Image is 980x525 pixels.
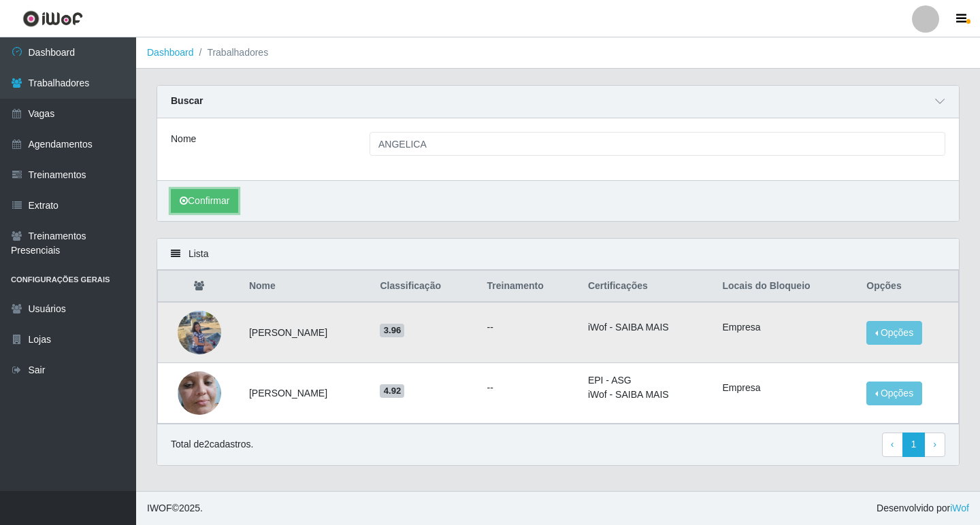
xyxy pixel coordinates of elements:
[171,189,238,213] button: Confirmar
[171,95,203,106] strong: Buscar
[372,271,478,303] th: Classificação
[241,363,372,424] td: [PERSON_NAME]
[882,433,903,457] a: Previous
[487,320,572,335] ul: --
[370,132,945,156] input: Digite o Nome...
[588,320,706,335] li: iWof - SAIBA MAIS
[194,46,269,60] li: Trabalhadores
[866,321,922,345] button: Opções
[924,433,945,457] a: Next
[858,271,958,303] th: Opções
[588,388,706,402] li: iWof - SAIBA MAIS
[178,364,221,422] img: 1727496537637.jpeg
[241,271,372,303] th: Nome
[178,286,221,378] img: 1727194831084.jpeg
[241,302,372,363] td: [PERSON_NAME]
[882,433,945,457] nav: pagination
[714,271,858,303] th: Locais do Bloqueio
[722,320,850,335] li: Empresa
[380,384,404,398] span: 4.92
[580,271,715,303] th: Certificações
[147,47,194,58] a: Dashboard
[171,132,196,146] label: Nome
[588,373,706,388] li: EPI - ASG
[136,37,980,69] nav: breadcrumb
[147,501,203,515] span: © 2025 .
[891,439,894,450] span: ‹
[902,433,926,457] a: 1
[950,503,969,513] a: iWof
[722,381,850,395] li: Empresa
[171,437,253,452] p: Total de 2 cadastros.
[157,239,959,270] div: Lista
[147,503,172,513] span: IWOF
[933,439,936,450] span: ›
[380,324,404,337] span: 3.96
[877,501,969,515] span: Desenvolvido por
[479,271,580,303] th: Treinamento
[866,382,922,405] button: Opções
[22,10,83,27] img: CoreUI Logo
[487,381,572,395] ul: --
